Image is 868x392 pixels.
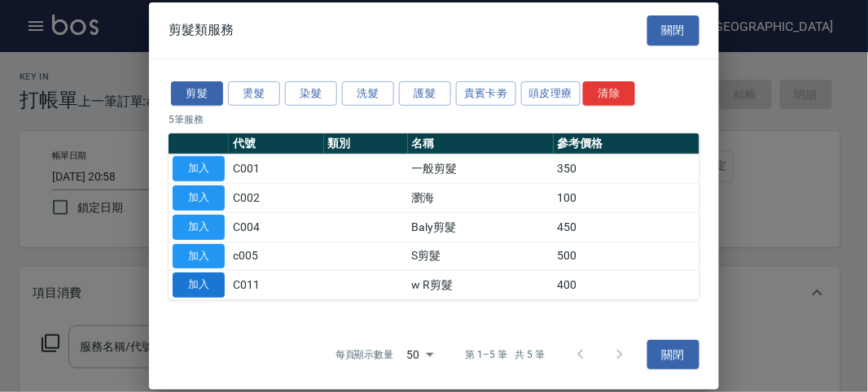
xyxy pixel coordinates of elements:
[229,271,324,300] td: C011
[173,272,225,298] button: 加入
[521,81,581,106] button: 頭皮理療
[554,242,699,271] td: 500
[324,133,408,155] th: 類別
[229,242,324,271] td: c005
[456,81,516,106] button: 貴賓卡劵
[229,133,324,155] th: 代號
[169,112,699,127] p: 5 筆服務
[554,183,699,212] td: 100
[173,156,225,181] button: 加入
[285,81,337,106] button: 染髮
[173,215,225,240] button: 加入
[401,333,440,377] div: 50
[408,183,554,212] td: 瀏海
[647,15,699,46] button: 關閉
[466,347,545,362] p: 第 1–5 筆 共 5 筆
[583,81,635,106] button: 清除
[229,155,324,184] td: C001
[229,183,324,212] td: C002
[173,243,225,268] button: 加入
[408,155,554,184] td: 一般剪髮
[554,133,699,155] th: 參考價格
[554,155,699,184] td: 350
[171,81,223,106] button: 剪髮
[335,347,394,362] p: 每頁顯示數量
[554,271,699,300] td: 400
[408,212,554,242] td: Baly剪髮
[408,271,554,300] td: w R剪髮
[554,212,699,242] td: 450
[228,81,280,106] button: 燙髮
[342,81,394,106] button: 洗髮
[229,212,324,242] td: C004
[647,340,699,370] button: 關閉
[408,133,554,155] th: 名稱
[408,242,554,271] td: S剪髮
[399,81,451,106] button: 護髮
[169,22,234,38] span: 剪髮類服務
[173,185,225,211] button: 加入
